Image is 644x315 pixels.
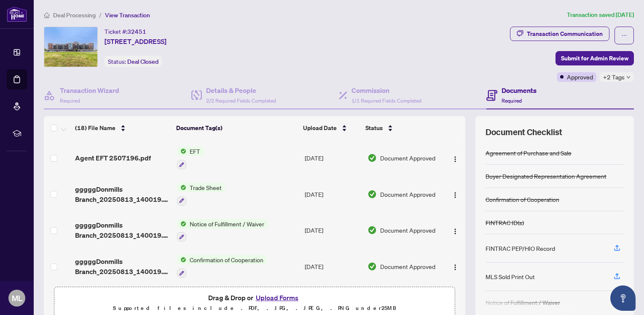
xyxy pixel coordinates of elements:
[380,262,435,271] span: Document Approved
[300,116,362,140] th: Upload Date
[75,123,115,133] span: (18) File Name
[621,33,627,38] span: ellipsis
[603,72,625,82] span: +2 Tags
[177,219,268,242] button: Status IconNotice of Fulfillment / Waiver
[567,10,634,20] article: Transaction saved [DATE]
[448,260,462,273] button: Logo
[527,27,603,41] div: Transaction Communication
[253,292,301,303] button: Upload Forms
[380,153,435,163] span: Document Approved
[448,151,462,165] button: Logo
[105,36,166,46] span: [STREET_ADDRESS]
[59,303,450,313] p: Supported files include .PDF, .JPG, .JPEG, .PNG under 25 MB
[12,292,22,304] span: ML
[452,156,459,163] img: Logo
[206,98,276,104] span: 2/2 Required Fields Completed
[177,183,186,192] img: Status Icon
[44,27,97,67] img: IMG-W12078168_1.jpg
[206,85,276,95] h4: Details & People
[452,192,459,198] img: Logo
[352,98,421,104] span: 1/1 Required Fields Completed
[486,244,555,253] div: FINTRAC PEP/HIO Record
[301,140,365,176] td: [DATE]
[186,183,225,192] span: Trade Sheet
[177,147,204,169] button: Status IconEFT
[72,116,173,140] th: (18) File Name
[452,264,459,271] img: Logo
[105,27,146,36] div: Ticket #:
[60,98,80,104] span: Required
[486,126,562,138] span: Document Checklist
[368,225,377,235] img: Document Status
[567,72,593,81] span: Approved
[75,153,151,163] span: Agent EFT 2507196.pdf
[173,116,300,140] th: Document Tag(s)
[127,28,146,35] span: 32451
[626,75,631,79] span: down
[186,147,204,156] span: EFT
[502,85,537,95] h4: Documents
[486,195,559,204] div: Confirmation of Cooperation
[177,219,186,228] img: Status Icon
[44,12,50,18] span: home
[486,298,560,307] div: Notice of Fulfillment / Waiver
[368,153,377,163] img: Document Status
[208,292,301,303] span: Drag & Drop or
[486,272,535,281] div: MLS Sold Print Out
[7,6,27,22] img: logo
[380,190,435,199] span: Document Approved
[486,171,606,181] div: Buyer Designated Representation Agreement
[177,183,225,206] button: Status IconTrade Sheet
[53,11,96,19] span: Deal Processing
[561,52,628,65] span: Submit for Admin Review
[75,220,170,240] span: gggggDonmills Branch_20250813_140019.pdf
[448,187,462,201] button: Logo
[105,11,150,19] span: View Transaction
[60,85,119,95] h4: Transaction Wizard
[486,148,572,157] div: Agreement of Purchase and Sale
[510,27,609,41] button: Transaction Communication
[301,248,365,285] td: [DATE]
[105,56,162,67] div: Status:
[99,10,102,20] li: /
[301,212,365,249] td: [DATE]
[362,116,440,140] th: Status
[75,184,170,204] span: gggggDonmills Branch_20250813_140019.pdf
[301,176,365,212] td: [DATE]
[352,85,421,95] h4: Commission
[555,51,634,65] button: Submit for Admin Review
[186,255,267,264] span: Confirmation of Cooperation
[610,285,636,311] button: Open asap
[186,219,268,228] span: Notice of Fulfillment / Waiver
[368,190,377,199] img: Document Status
[368,262,377,271] img: Document Status
[127,58,158,65] span: Deal Closed
[452,228,459,235] img: Logo
[303,123,337,133] span: Upload Date
[380,225,435,235] span: Document Approved
[502,98,522,104] span: Required
[448,223,462,237] button: Logo
[177,255,267,278] button: Status IconConfirmation of Cooperation
[177,255,186,264] img: Status Icon
[75,256,170,277] span: gggggDonmills Branch_20250813_140019.pdf
[486,218,524,227] div: FINTRAC ID(s)
[365,123,383,133] span: Status
[177,147,186,156] img: Status Icon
